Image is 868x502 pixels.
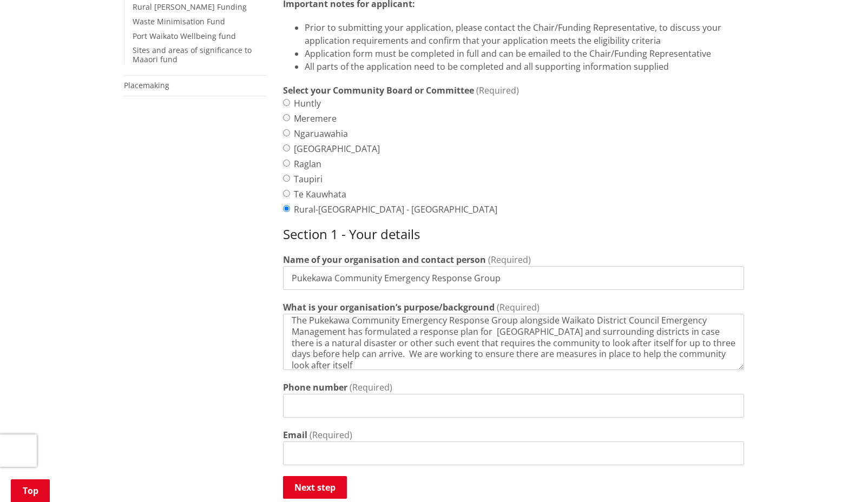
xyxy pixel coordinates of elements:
[283,428,307,441] label: Email
[283,84,474,97] strong: Select your Community Board or Committee
[283,476,347,499] button: Next step
[488,254,531,266] span: (Required)
[283,227,744,242] h3: Section 1 - Your details
[818,457,857,496] iframe: Messenger Launcher
[133,45,252,64] a: Sites and areas of significance to Maaori fund
[294,188,346,201] label: Te Kauwhata
[305,21,744,47] li: Prior to submitting your application, please contact the Chair/Funding Representative, to discuss...
[133,2,247,12] a: Rural [PERSON_NAME] Funding
[294,157,321,170] label: Raglan
[283,253,486,266] label: Name of your organisation and contact person
[305,47,744,60] li: Application form must be completed in full and can be emailed to the Chair/Funding Representative
[283,381,347,394] label: Phone number
[294,127,348,140] label: Ngaruawahia
[294,203,497,216] label: Rural-[GEOGRAPHIC_DATA] - [GEOGRAPHIC_DATA]
[294,112,337,125] label: Meremere
[133,31,236,41] a: Port Waikato Wellbeing fund
[305,60,744,73] li: All parts of the application need to be completed and all supporting information supplied
[283,301,495,314] label: What is your organisation’s purpose/background
[124,80,169,90] a: Placemaking
[294,173,323,186] label: Taupiri
[294,142,380,155] label: [GEOGRAPHIC_DATA]
[310,429,352,441] span: (Required)
[11,479,50,502] a: Top
[476,84,519,96] span: (Required)
[294,97,321,110] label: Huntly
[350,381,392,393] span: (Required)
[497,301,540,313] span: (Required)
[133,16,225,27] a: Waste Minimisation Fund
